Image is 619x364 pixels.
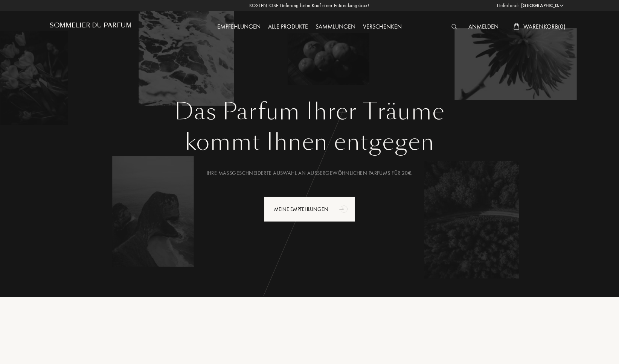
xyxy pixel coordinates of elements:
[312,22,359,32] div: Sammlungen
[264,22,312,32] div: Alle Produkte
[359,22,406,32] div: Verschenken
[55,169,564,177] div: Ihre maßgeschneiderte Auswahl an außergewöhnlichen Parfums für 20€.
[264,23,312,30] a: Alle Produkte
[55,98,564,125] h1: Das Parfum Ihrer Träume
[312,23,359,30] a: Sammlungen
[50,22,132,32] a: Sommelier du Parfum
[514,23,520,30] img: cart_white.svg
[337,201,352,216] div: animation
[359,23,406,30] a: Verschenken
[258,197,361,222] a: Meine Empfehlungenanimation
[523,23,566,30] span: Warenkorb ( 0 )
[451,24,457,29] img: search_icn_white.svg
[497,2,519,9] span: Lieferland:
[465,22,502,32] div: Anmelden
[213,22,264,32] div: Empfehlungen
[264,197,355,222] div: Meine Empfehlungen
[50,22,132,29] h1: Sommelier du Parfum
[55,125,564,159] div: kommt Ihnen entgegen
[213,23,264,30] a: Empfehlungen
[465,23,502,30] a: Anmelden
